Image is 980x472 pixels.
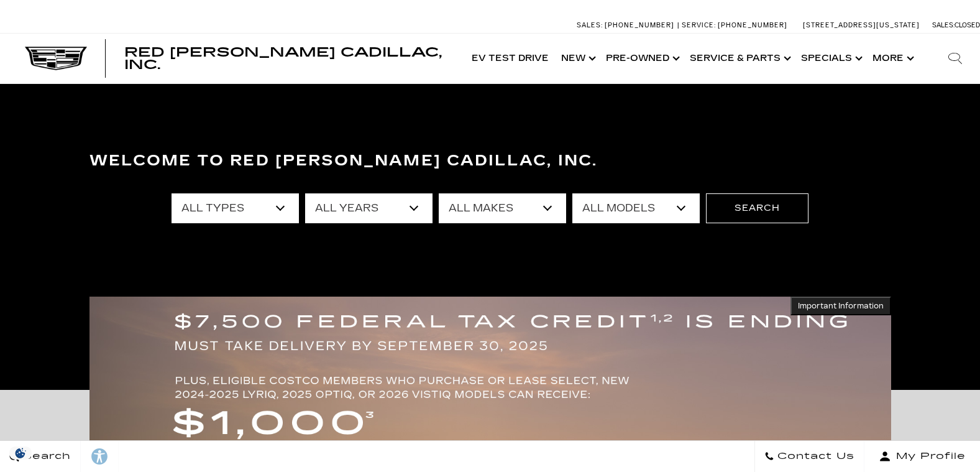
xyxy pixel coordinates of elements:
[718,21,787,29] span: [PHONE_NUMBER]
[577,21,603,29] span: Sales:
[172,193,299,223] select: Filter by type
[955,21,980,29] span: Closed
[891,448,966,465] span: My Profile
[682,21,716,29] span: Service:
[572,193,700,223] select: Filter by model
[577,22,677,29] a: Sales: [PHONE_NUMBER]
[555,34,600,83] a: New
[305,193,433,223] select: Filter by year
[798,301,884,311] span: Important Information
[790,297,891,315] button: Important Information
[89,149,891,174] h3: Welcome to Red [PERSON_NAME] Cadillac, Inc.
[6,447,35,460] section: Click to Open Cookie Consent Modal
[677,22,790,29] a: Service: [PHONE_NUMBER]
[439,193,566,223] select: Filter by make
[19,448,71,465] span: Search
[864,441,980,472] button: Open user profile menu
[706,193,808,223] button: Search
[866,34,918,83] button: More
[600,34,684,83] a: Pre-Owned
[124,45,442,72] span: Red [PERSON_NAME] Cadillac, Inc.
[932,21,955,29] span: Sales:
[684,34,795,83] a: Service & Parts
[754,441,864,472] a: Contact Us
[124,46,453,71] a: Red [PERSON_NAME] Cadillac, Inc.
[465,34,555,83] a: EV Test Drive
[6,447,35,460] img: Opt-Out Icon
[25,47,87,70] img: Cadillac Dark Logo with Cadillac White Text
[605,21,674,29] span: [PHONE_NUMBER]
[795,34,866,83] a: Specials
[774,448,854,465] span: Contact Us
[803,21,920,29] a: [STREET_ADDRESS][US_STATE]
